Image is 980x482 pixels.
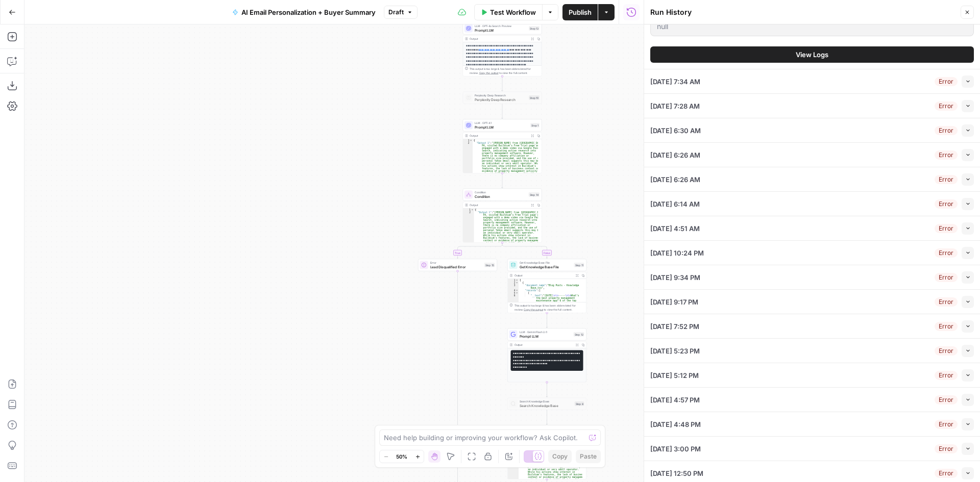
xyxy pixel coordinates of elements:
[490,7,536,17] span: Test Workflow
[524,308,543,311] span: Copy the output
[475,97,527,102] span: Perplexity Deep Research
[475,24,527,28] span: LLM · GPT-4o Search Preview
[935,126,958,135] div: Error
[508,279,519,282] div: 1
[463,119,542,173] div: LLM · GPT-4.1Prompt LLMStep 1Output{ "Output 1":"[PERSON_NAME] from [GEOGRAPHIC_DATA], PA, visite...
[650,370,699,380] span: [DATE] 5:12 PM
[514,343,573,347] div: Output
[475,124,528,130] span: Prompt LLM
[569,7,592,17] span: Publish
[935,102,958,111] div: Error
[935,175,958,184] div: Error
[574,263,584,267] div: Step 11
[529,95,540,100] div: Step 10
[502,104,503,119] g: Edge from step_10 to step_1
[508,294,519,432] div: 6
[463,189,542,243] div: ConditionConditionStep 14Output{ "Output 1":"[PERSON_NAME] from [GEOGRAPHIC_DATA], PA, visited Bu...
[650,101,700,111] span: [DATE] 7:28 AM
[520,399,573,403] span: Search Knowledge Base
[552,452,568,461] span: Copy
[935,469,958,478] div: Error
[508,284,519,289] div: 3
[650,174,700,185] span: [DATE] 6:26 AM
[514,273,573,277] div: Output
[650,321,699,332] span: [DATE] 7:52 PM
[935,150,958,160] div: Error
[516,289,519,292] span: Toggle code folding, rows 4 through 8
[796,49,828,60] span: View Logs
[650,395,700,405] span: [DATE] 4:57 PM
[650,199,700,209] span: [DATE] 6:14 AM
[463,139,473,142] div: 1
[935,248,958,258] div: Error
[529,192,540,197] div: Step 14
[935,77,958,86] div: Error
[530,123,540,128] div: Step 1
[935,371,958,380] div: Error
[430,264,482,269] span: Lead Disqualified Error
[650,468,703,478] span: [DATE] 12:50 PM
[935,420,958,429] div: Error
[935,297,958,307] div: Error
[935,395,958,404] div: Error
[471,209,474,211] span: Toggle code folding, rows 1 through 16
[562,4,598,20] button: Publish
[935,346,958,356] div: Error
[935,444,958,453] div: Error
[650,223,700,234] span: [DATE] 4:51 AM
[574,332,584,337] div: Step 12
[575,401,584,406] div: Step 8
[470,134,528,138] div: Output
[463,92,542,104] div: Perplexity Deep ResearchPerplexity Deep ResearchStep 10
[546,383,548,397] g: Edge from step_12 to step_8
[475,93,527,97] span: Perplexity Deep Research
[546,410,548,425] g: Edge from step_8 to step_9
[520,403,573,408] span: Search Knowledge Base
[520,264,572,269] span: Get Knowledge Base File
[384,6,418,19] button: Draft
[475,121,528,125] span: LLM · GPT-4.1
[650,419,701,429] span: [DATE] 4:48 PM
[430,261,482,265] span: Error
[396,452,407,461] span: 50%
[502,173,503,188] g: Edge from step_1 to step_14
[475,190,527,194] span: Condition
[475,194,527,199] span: Condition
[935,224,958,233] div: Error
[650,297,698,307] span: [DATE] 9:17 PM
[474,4,542,20] button: Test Workflow
[516,282,519,284] span: Toggle code folding, rows 2 through 9
[650,346,700,356] span: [DATE] 5:23 PM
[650,150,700,160] span: [DATE] 6:26 AM
[226,4,382,20] button: AI Email Personalization + Buyer Summary
[508,282,519,284] div: 2
[457,243,502,259] g: Edge from step_14 to step_15
[388,8,404,17] span: Draft
[520,330,572,334] span: LLM · Gemini Flash 2.0
[484,263,495,267] div: Step 15
[520,261,572,265] span: Get Knowledge Base File
[576,450,601,463] button: Paste
[508,289,519,292] div: 4
[516,279,519,282] span: Toggle code folding, rows 1 through 10
[463,211,474,247] div: 2
[520,334,572,339] span: Prompt LLM
[650,248,704,258] span: [DATE] 10:24 PM
[470,203,528,207] div: Output
[935,322,958,331] div: Error
[502,243,548,259] g: Edge from step_14 to step_11
[463,209,474,211] div: 1
[463,142,473,177] div: 2
[529,26,540,31] div: Step 13
[935,273,958,282] div: Error
[479,71,499,74] span: Copy the output
[475,28,527,33] span: Prompt LLM
[650,125,701,136] span: [DATE] 6:30 AM
[470,139,473,142] span: Toggle code folding, rows 1 through 4
[546,313,548,328] g: Edge from step_11 to step_12
[935,199,958,209] div: Error
[508,292,519,294] div: 5
[507,259,586,313] div: Get Knowledge Base FileGet Knowledge Base FileStep 11Output[ { "document_name":"Blog Posts - Know...
[502,77,503,91] g: Edge from step_13 to step_10
[470,67,540,75] div: This output is too large & has been abbreviated for review. to view the full content.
